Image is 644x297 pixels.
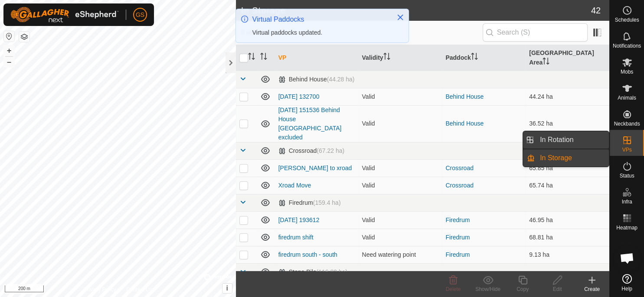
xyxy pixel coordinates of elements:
span: (116.82 ha) [317,268,348,275]
span: Help [621,286,632,291]
div: Copy [505,285,540,293]
img: Gallagher Logo [10,7,119,23]
a: Contact Us [127,286,152,294]
a: Firedrum [445,216,470,223]
button: i [222,284,232,293]
p-sorticon: Activate to sort [248,54,255,61]
td: Valid [359,229,442,246]
a: firedrum shift [278,234,314,241]
a: In Rotation [535,131,609,148]
button: Reset Map [4,31,14,42]
p-sorticon: Activate to sort [543,59,549,66]
a: Behind House [445,120,484,127]
a: [DATE] 193612 [278,216,320,223]
span: VPs [622,147,631,152]
td: Valid [359,159,442,177]
td: 68.81 ha [526,229,609,246]
button: – [4,57,14,67]
span: i [226,284,228,292]
div: Behind House [278,76,355,83]
p-sorticon: Activate to sort [260,54,267,61]
td: 9.13 ha [526,246,609,263]
div: Stone Pile [278,268,347,276]
div: Show/Hide [471,285,505,293]
td: Valid [359,88,442,105]
a: firedrum south - south [278,251,337,258]
div: Virtual paddocks updated. [252,28,388,37]
div: Crossroad [278,147,344,155]
a: [PERSON_NAME] to xroad [278,165,352,171]
input: Search (S) [483,23,588,42]
td: 46.95 ha [526,211,609,229]
span: (67.22 ha) [317,147,344,154]
div: Virtual Paddocks [252,14,388,25]
span: Heatmap [616,225,637,230]
span: Animals [618,95,636,100]
a: Privacy Policy [84,286,116,294]
a: Crossroad [445,165,474,171]
th: [GEOGRAPHIC_DATA] Area [526,45,609,71]
a: Help [610,271,644,295]
span: Status [619,173,634,178]
div: Create [575,285,609,293]
p-sorticon: Activate to sort [471,54,478,61]
span: (44.28 ha) [327,76,355,83]
span: (159.4 ha) [313,199,341,206]
a: Behind House [445,93,484,100]
button: + [4,45,14,56]
h2: In Storage [241,5,591,16]
li: In Storage [523,149,609,167]
span: In Rotation [540,135,573,145]
button: Map Layers [19,32,29,42]
span: 42 [591,4,601,17]
th: Paddock [442,45,526,71]
a: Firedrum [445,251,470,258]
a: In Storage [535,149,609,167]
span: Schedules [615,17,639,23]
td: Valid [359,211,442,229]
span: GS [136,10,144,19]
td: 65.74 ha [526,177,609,194]
p-sorticon: Activate to sort [383,54,390,61]
a: [DATE] 151536 Behind House [GEOGRAPHIC_DATA] excluded [278,107,342,141]
span: Infra [621,199,632,204]
a: Xroad Move [278,182,311,189]
span: Neckbands [614,121,640,126]
button: Close [394,11,406,23]
span: Mobs [621,69,633,74]
td: Valid [359,177,442,194]
a: Crossroad [445,182,474,189]
td: 65.85 ha [526,159,609,177]
div: Edit [540,285,575,293]
div: Open chat [614,245,640,271]
td: Need watering point [359,246,442,263]
span: In Storage [540,153,572,163]
th: Validity [359,45,442,71]
td: 36.52 ha [526,105,609,142]
th: VP [275,45,359,71]
a: [DATE] 132700 [278,93,320,100]
li: In Rotation [523,131,609,148]
td: 44.24 ha [526,88,609,105]
div: Firedrum [278,199,341,207]
a: Firedrum [445,234,470,241]
span: Notifications [613,43,641,48]
span: Delete [446,286,461,292]
td: Valid [359,105,442,142]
